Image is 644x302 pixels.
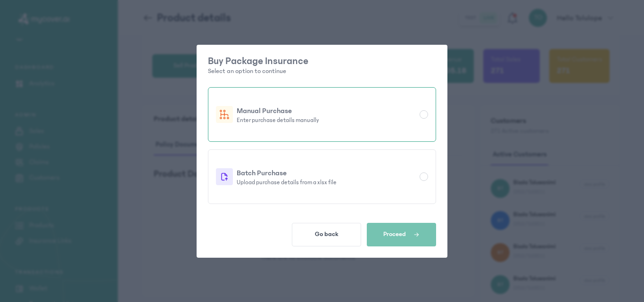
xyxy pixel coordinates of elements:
[208,66,436,76] p: Select an option to continue
[237,105,416,116] p: Manual Purchase
[237,179,416,186] p: Upload purchase details from a xlsx file
[237,167,416,179] p: Batch Purchase
[208,56,436,66] p: Buy Package Insurance
[315,230,339,238] span: Go back
[292,223,361,246] button: Go back
[237,116,416,124] p: Enter purchase details manually
[383,230,406,238] span: Proceed
[367,223,436,246] button: Proceed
